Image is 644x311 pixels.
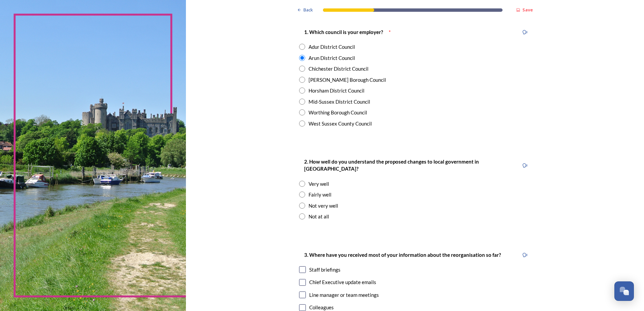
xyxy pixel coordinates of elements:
div: Very well [309,180,329,188]
span: Back [303,7,313,13]
div: West Sussex County Council [309,120,372,128]
strong: 2. How well do you understand the proposed changes to local government in [GEOGRAPHIC_DATA]? [304,159,480,172]
strong: 3. Where have you received most of your information about the reorganisation so far? [304,252,501,258]
div: Adur District Council [309,43,355,51]
div: Fairly well [309,191,331,199]
div: [PERSON_NAME] Borough Council [309,76,386,84]
div: Staff briefings [309,266,341,274]
strong: Save [522,7,533,13]
div: Worthing Borough Council [309,109,367,116]
div: Not at all [309,213,329,220]
strong: 1. Which council is your employer? [304,29,383,35]
button: Open Chat [614,281,634,301]
div: Arun District Council [309,54,355,62]
div: Not very well [309,202,338,210]
div: Line manager or team meetings [309,291,379,299]
div: Chichester District Council [309,65,368,73]
div: Horsham District Council [309,87,364,95]
div: Chief Executive update emails [309,278,376,286]
div: Mid-Sussex District Council [309,98,370,106]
